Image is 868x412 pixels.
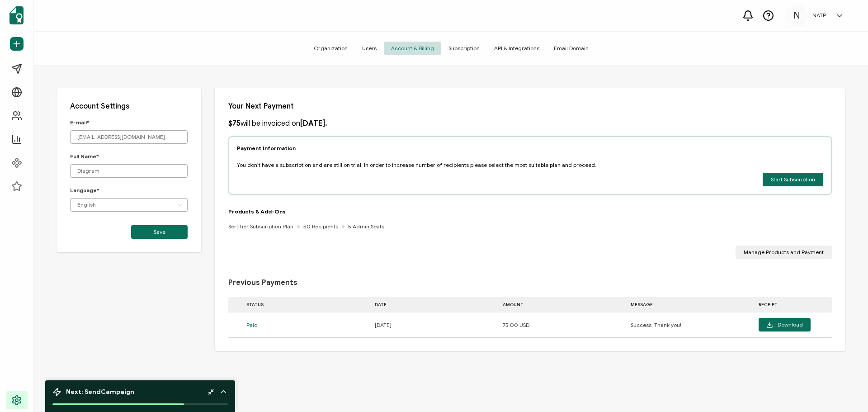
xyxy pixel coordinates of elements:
span: 5 Admin Seats [348,223,384,230]
p: Your Next Payment [228,102,832,111]
span: Account & Billing [384,42,441,55]
p: will be invoiced on [228,119,327,128]
input: E-mail [70,130,188,144]
span: Success. Thank you! [631,322,681,328]
h5: NATP [812,12,826,19]
button: Manage Products and Payment [736,246,832,259]
button: Save [131,225,188,239]
div: STATUS [242,299,370,310]
b: [DATE]. [300,119,327,128]
span: Email Domain [547,42,596,55]
span: Manage Products and Payment [744,250,824,255]
iframe: To enrich screen reader interactions, please activate Accessibility in Grammarly extension settings [823,369,868,412]
span: N [793,9,800,23]
div: DATE [370,299,498,310]
div: RECEIPT [754,299,815,310]
span: 50 Recipients [303,223,338,230]
span: Subscription [441,42,487,55]
p: Language* [70,187,188,194]
span: Next: Send [66,388,134,396]
div: AMOUNT [498,299,626,310]
button: Download [759,318,811,331]
span: Save [154,229,165,235]
p: Products & Add-Ons [228,208,384,215]
span: Users [355,42,384,55]
b: Campaign [101,388,134,396]
span: API & Integrations [487,42,547,55]
p: E-mail* [70,119,188,126]
p: You don’t have a subscription and are still on trial. In order to increase number of recipients p... [237,161,596,168]
p: Payment Information [237,145,296,152]
span: Start Subscription [771,177,815,182]
span: Sertifier Subscription Plan [228,223,293,230]
b: $75 [228,119,241,128]
span: Previous Payments [228,278,297,287]
p: Full Name* [70,153,188,160]
span: [DATE] [375,322,392,328]
input: Full Name [70,164,188,178]
p: Account Settings [70,102,188,111]
span: 75.00 USD [503,322,529,328]
span: Organization [307,42,355,55]
button: Start Subscription [763,173,823,186]
input: Language [70,198,188,212]
div: Chat Widget [823,369,868,412]
span: Paid [246,322,258,328]
span: Download [766,322,803,328]
img: sertifier-logomark-colored.svg [9,6,24,24]
div: MESSAGE [626,299,754,310]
